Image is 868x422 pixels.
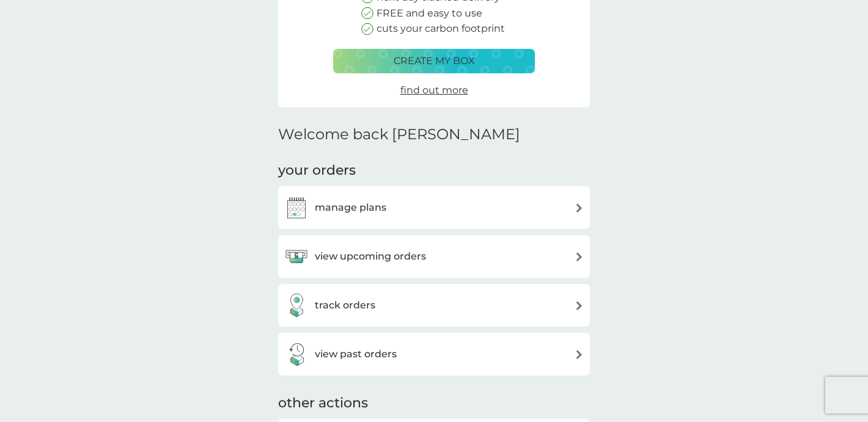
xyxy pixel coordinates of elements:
[400,84,468,96] span: find out more
[575,203,584,213] img: arrow right
[377,21,505,37] p: cuts your carbon footprint
[400,82,468,98] a: find out more
[377,5,482,21] p: FREE and easy to use
[575,252,584,261] img: arrow right
[315,249,426,264] h3: view upcoming orders
[278,394,368,413] h3: other actions
[394,53,475,69] p: create my box
[315,297,375,313] h3: track orders
[333,49,535,73] button: create my box
[315,200,386,216] h3: manage plans
[278,161,356,180] h3: your orders
[315,346,397,362] h3: view past orders
[278,126,520,144] h2: Welcome back [PERSON_NAME]
[575,350,584,359] img: arrow right
[575,301,584,310] img: arrow right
